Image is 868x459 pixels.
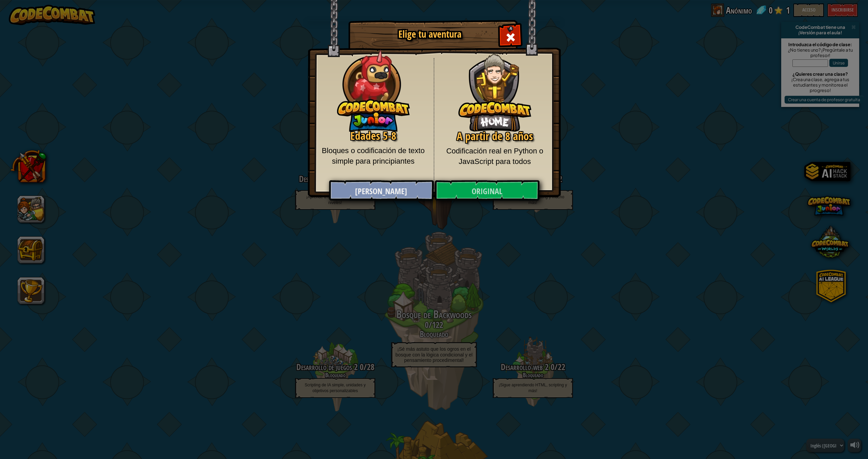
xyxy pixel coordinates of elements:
[435,180,539,201] a: Original
[457,129,533,144] font: A partir de 8 años
[337,45,410,132] img: Personaje héroe de CodeCombat Junior
[322,146,425,165] font: Bloques o codificación de texto simple para principiantes
[329,180,433,201] a: [PERSON_NAME]
[458,42,531,132] img: Personaje héroe original de CodeCombat
[350,128,396,143] font: Edades 5-8
[446,147,543,166] font: Codificación real en Python o JavaScript para todos
[472,186,502,197] font: Original
[398,27,461,41] font: Elige tu aventura
[355,186,407,197] font: [PERSON_NAME]
[500,26,521,47] div: Cerrar modal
